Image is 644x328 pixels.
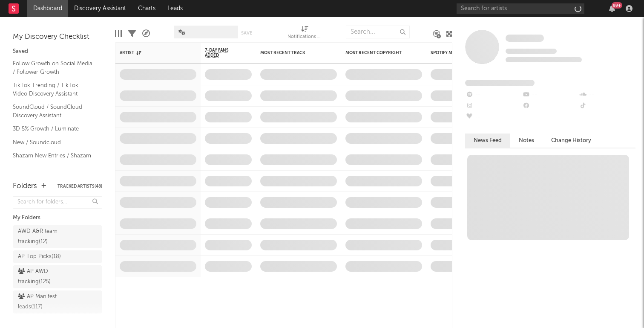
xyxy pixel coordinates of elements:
span: 0 fans last week [506,57,582,62]
div: AWD A&R team tracking ( 12 ) [18,226,78,247]
div: -- [522,90,578,101]
div: AP Manifest leads ( 117 ) [18,292,78,312]
a: AP Manifest leads(117) [13,290,102,313]
div: -- [522,101,578,112]
a: AWD A&R team tracking(12) [13,225,102,248]
span: 7-Day Fans Added [205,48,239,58]
div: Folders [13,181,37,192]
a: Shazam New Entries / Shazam [13,151,94,160]
div: -- [579,90,635,101]
div: -- [465,112,522,123]
div: My Folders [13,213,102,223]
button: Change History [543,134,600,148]
input: Search for artists [457,3,584,14]
div: Notifications (Artist) [287,21,322,46]
div: Most Recent Copyright [345,50,409,55]
a: 3D 5% Growth / Luminate [13,124,94,134]
div: -- [579,101,635,112]
div: AP AWD tracking ( 125 ) [18,267,78,287]
input: Search... [346,26,410,38]
button: News Feed [465,134,510,148]
div: 99 + [612,2,622,9]
span: Some Artist [506,35,544,42]
span: Fans Added by Platform [465,80,535,86]
div: Artist [120,50,184,55]
a: AP Top Picks(18) [13,250,102,263]
div: Spotify Monthly Listeners [431,50,494,55]
div: AP Top Picks ( 18 ) [18,252,61,262]
a: Follow Growth on Social Media / Follower Growth [13,59,94,76]
div: -- [465,101,522,112]
div: A&R Pipeline [142,21,150,46]
button: Notes [510,134,543,148]
div: Notifications (Artist) [287,32,322,42]
a: Top 50/100 Viral / Spotify/Apple Discovery Assistant [13,165,94,191]
button: Tracked Artists(48) [57,184,102,189]
div: Edit Columns [115,21,122,46]
div: -- [465,90,522,101]
div: Saved [13,46,102,57]
button: 99+ [609,5,615,12]
a: TikTok Trending / TikTok Video Discovery Assistant [13,81,94,98]
div: Filters [128,21,136,46]
a: SoundCloud / SoundCloud Discovery Assistant [13,102,94,120]
input: Search for folders... [13,196,102,209]
span: Tracking Since: [DATE] [506,49,557,54]
button: Save [241,31,252,35]
div: My Discovery Checklist [13,32,102,42]
div: Most Recent Track [260,50,324,55]
a: AP AWD tracking(125) [13,265,102,288]
a: Some Artist [506,34,544,43]
a: New / Soundcloud [13,138,94,147]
